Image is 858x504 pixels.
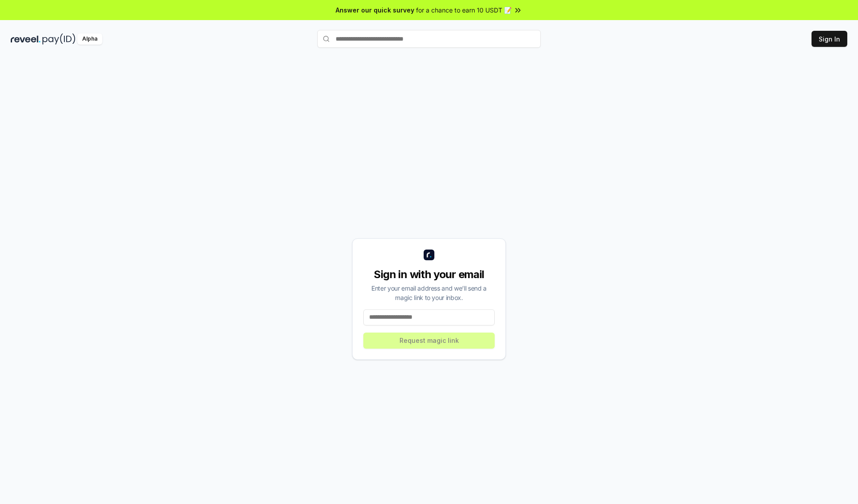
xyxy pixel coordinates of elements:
button: Sign In [812,31,847,47]
img: pay_id [42,33,76,45]
div: Enter your email address and we’ll send a magic link to your inbox. [363,283,495,302]
img: reveel_dark [11,33,41,45]
span: for a chance to earn 10 USDT 📝 [416,5,512,15]
img: logo_small [424,250,434,260]
span: Answer our quick survey [336,5,414,15]
div: Sign in with your email [363,267,495,282]
div: Alpha [77,33,102,45]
